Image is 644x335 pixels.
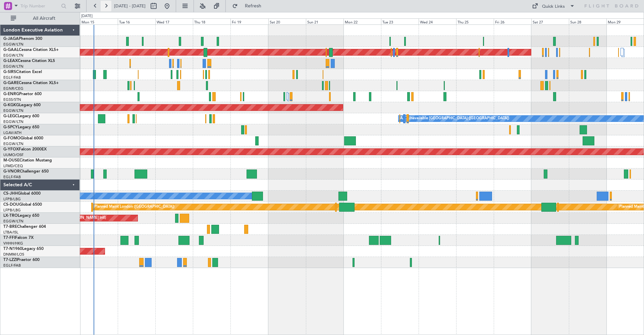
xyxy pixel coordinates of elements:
span: Refresh [239,4,267,8]
div: Quick Links [542,3,565,10]
div: Mon 22 [343,18,381,24]
div: Wed 24 [419,18,456,24]
a: EGGW/LTN [3,119,23,124]
div: Sat 27 [531,18,569,24]
a: EGNR/CEG [3,86,23,91]
a: G-SIRSCitation Excel [3,70,42,74]
div: Planned Maint London ([GEOGRAPHIC_DATA]) [94,202,174,212]
a: CS-JHHGlobal 6000 [3,192,41,196]
span: G-GARE [3,81,19,85]
a: G-LEAXCessna Citation XLS [3,59,55,63]
div: Sat 20 [268,18,306,24]
span: G-ENRG [3,92,19,96]
a: G-VNORChallenger 650 [3,170,49,174]
span: G-VNOR [3,170,20,174]
a: EGSS/STN [3,97,21,102]
a: G-KGKGLegacy 600 [3,103,41,107]
span: G-SIRS [3,70,16,74]
a: VHHH/HKG [3,241,23,246]
a: G-SPCYLegacy 650 [3,125,39,129]
a: G-YFOXFalcon 2000EX [3,147,47,151]
div: Wed 17 [155,18,193,24]
input: Trip Number [20,1,59,11]
span: M-OUSE [3,158,19,162]
span: G-YFOX [3,147,19,151]
a: EGGW/LTN [3,219,23,224]
a: G-FOMOGlobal 6000 [3,136,43,140]
a: LFMD/CEQ [3,163,23,169]
span: G-LEGC [3,114,18,118]
a: EGGW/LTN [3,53,23,58]
a: LFPB/LBG [3,197,21,202]
a: EGGW/LTN [3,42,23,47]
span: G-SPCY [3,125,18,129]
a: UUMO/OSF [3,152,23,157]
a: T7-BREChallenger 604 [3,225,46,229]
a: LTBA/ISL [3,230,18,235]
div: Mon 15 [80,18,118,24]
span: G-FOMO [3,136,20,140]
a: G-ENRGPraetor 600 [3,92,42,96]
a: G-LEGCLegacy 600 [3,114,39,118]
div: Thu 18 [193,18,230,24]
a: CS-DOUGlobal 6500 [3,203,42,207]
a: EGLF/FAB [3,75,21,80]
div: Sun 28 [569,18,606,24]
a: G-GAALCessna Citation XLS+ [3,48,59,52]
a: LX-TROLegacy 650 [3,214,39,218]
a: EGGW/LTN [3,141,23,146]
span: G-KGKG [3,103,19,107]
a: EGGW/LTN [3,64,23,69]
a: LFPB/LBG [3,208,21,213]
div: A/C Unavailable [GEOGRAPHIC_DATA] ([GEOGRAPHIC_DATA]) [400,114,509,124]
span: G-GAAL [3,48,19,52]
span: T7-BRE [3,225,17,229]
span: All Aircraft [17,16,71,21]
span: G-JAGA [3,37,19,41]
div: [DATE] [81,13,93,19]
a: EGLF/FAB [3,175,21,180]
a: LGAV/ATH [3,130,21,135]
a: G-GARECessna Citation XLS+ [3,81,59,85]
button: Refresh [229,1,269,11]
span: T7-N1960 [3,247,22,251]
span: G-LEAX [3,59,18,63]
div: Fri 19 [230,18,268,24]
div: Tue 23 [381,18,419,24]
button: Quick Links [529,1,578,11]
div: Fri 26 [494,18,531,24]
a: DNMM/LOS [3,252,24,257]
div: Sun 21 [306,18,343,24]
a: EGGW/LTN [3,108,23,113]
a: T7-FFIFalcon 7X [3,236,34,240]
a: G-JAGAPhenom 300 [3,37,42,41]
div: Thu 25 [456,18,494,24]
span: T7-FFI [3,236,15,240]
span: T7-LZZI [3,258,17,262]
span: CS-DOU [3,203,19,207]
a: T7-N1960Legacy 650 [3,247,44,251]
a: EGLF/FAB [3,263,21,268]
a: M-OUSECitation Mustang [3,158,52,162]
span: [DATE] - [DATE] [114,3,146,9]
div: Tue 16 [118,18,155,24]
button: All Aircraft [7,13,73,24]
span: CS-JHH [3,192,18,196]
span: LX-TRO [3,214,18,218]
div: Mon 29 [606,18,644,24]
a: T7-LZZIPraetor 600 [3,258,40,262]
